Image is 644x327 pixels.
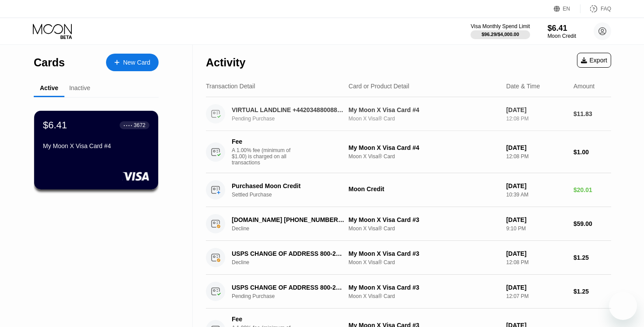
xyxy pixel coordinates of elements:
[506,225,566,232] div: 9:10 PM
[232,259,354,265] div: Decline
[232,284,345,291] div: USPS CHANGE OF ADDRESS 800-2383150 US
[232,250,345,257] div: USPS CHANGE OF ADDRESS 800-2383150 US
[206,131,611,173] div: FeeA 1.00% fee (minimum of $1.00) is charged on all transactionsMy Moon X Visa Card #4Moon X Visa...
[232,182,345,189] div: Purchased Moon Credit
[471,23,530,29] div: Visa Monthly Spend Limit
[554,4,580,13] div: EN
[40,84,58,91] div: Active
[206,275,611,309] div: USPS CHANGE OF ADDRESS 800-2383150 USPending PurchaseMy Moon X Visa Card #3Moon X Visa® Card[DATE...
[573,83,594,90] div: Amount
[506,293,566,299] div: 12:07 PM
[349,106,499,113] div: My Moon X Visa Card #4
[548,24,576,33] div: $6.41
[349,116,499,122] div: Moon X Visa® Card
[349,153,499,160] div: Moon X Visa® Card
[506,106,566,113] div: [DATE]
[506,144,566,151] div: [DATE]
[349,284,499,291] div: My Moon X Visa Card #3
[349,293,499,299] div: Moon X Visa® Card
[609,292,637,320] iframe: Button to launch messaging window
[69,84,90,91] div: Inactive
[34,111,158,189] div: $6.41● ● ● ●3672My Moon X Visa Card #4
[43,120,67,131] div: $6.41
[206,173,611,207] div: Purchased Moon CreditSettled PurchaseMoon Credit[DATE]10:39 AM$20.01
[349,250,499,257] div: My Moon X Visa Card #3
[349,259,499,265] div: Moon X Visa® Card
[506,116,566,122] div: 12:08 PM
[232,116,354,122] div: Pending Purchase
[506,250,566,257] div: [DATE]
[580,4,611,13] div: FAQ
[206,241,611,275] div: USPS CHANGE OF ADDRESS 800-2383150 USDeclineMy Moon X Visa Card #3Moon X Visa® Card[DATE]12:08 PM...
[563,6,570,12] div: EN
[573,110,611,117] div: $11.83
[481,32,519,37] div: $96.29 / $4,000.00
[506,182,566,189] div: [DATE]
[506,153,566,160] div: 12:08 PM
[349,225,499,232] div: Moon X Visa® Card
[232,192,354,198] div: Settled Purchase
[506,216,566,223] div: [DATE]
[232,106,345,113] div: VIRTUAL LANDLINE +442034880088GB
[206,97,611,131] div: VIRTUAL LANDLINE +442034880088GBPending PurchaseMy Moon X Visa Card #4Moon X Visa® Card[DATE]12:0...
[349,83,410,90] div: Card or Product Detail
[577,53,611,68] div: Export
[206,207,611,241] div: [DOMAIN_NAME] [PHONE_NUMBER] USDeclineMy Moon X Visa Card #3Moon X Visa® Card[DATE]9:10 PM$59.00
[349,144,499,151] div: My Moon X Visa Card #4
[232,225,354,232] div: Decline
[349,185,499,193] div: Moon Credit
[232,316,293,323] div: Fee
[232,147,297,166] div: A 1.00% fee (minimum of $1.00) is charged on all transactions
[573,149,611,156] div: $1.00
[34,56,65,69] div: Cards
[548,24,576,39] div: $6.41Moon Credit
[601,6,611,12] div: FAQ
[506,192,566,198] div: 10:39 AM
[106,54,159,71] div: New Card
[232,138,293,145] div: Fee
[573,254,611,261] div: $1.25
[206,56,245,69] div: Activity
[548,33,576,39] div: Moon Credit
[573,288,611,295] div: $1.25
[581,57,607,64] div: Export
[349,216,499,223] div: My Moon X Visa Card #3
[124,124,132,127] div: ● ● ● ●
[506,284,566,291] div: [DATE]
[123,59,150,66] div: New Card
[232,216,345,223] div: [DOMAIN_NAME] [PHONE_NUMBER] US
[232,293,354,299] div: Pending Purchase
[206,83,255,90] div: Transaction Detail
[43,142,149,149] div: My Moon X Visa Card #4
[134,122,145,128] div: 3672
[573,186,611,193] div: $20.01
[506,259,566,265] div: 12:08 PM
[573,220,611,227] div: $59.00
[506,83,540,90] div: Date & Time
[471,23,530,39] div: Visa Monthly Spend Limit$96.29/$4,000.00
